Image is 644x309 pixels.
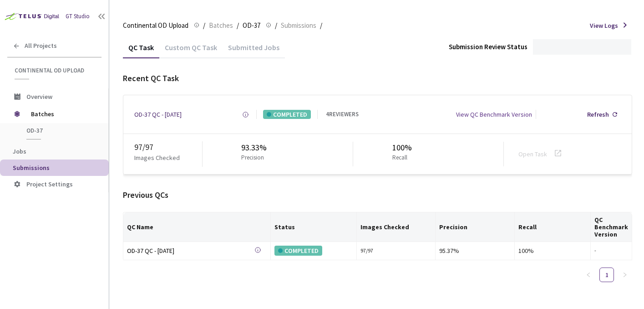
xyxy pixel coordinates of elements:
div: 93.33% [241,142,268,154]
a: Open Task [518,150,547,158]
span: Batches [31,105,93,123]
div: - [594,247,628,255]
span: right [622,272,628,278]
a: 1 [600,268,614,282]
div: COMPLETED [274,246,322,256]
span: Continental OD Upload [123,20,188,31]
a: Submissions [279,20,318,30]
span: Batches [209,20,233,31]
span: Overview [26,93,52,101]
li: 1 [599,268,614,282]
span: Submissions [13,164,50,172]
p: Recall [392,154,408,162]
div: 95.37% [439,246,511,256]
a: OD-37 QC - [DATE] [127,246,254,256]
div: Previous QCs [123,189,632,201]
div: Custom QC Task [159,43,223,58]
div: Recent QC Task [123,72,632,84]
span: OD-37 [26,127,94,134]
li: / [275,20,277,31]
button: right [618,268,632,282]
span: Submissions [281,20,316,31]
span: OD-37 [243,20,260,31]
div: COMPLETED [263,110,311,119]
div: Submitted Jobs [223,43,285,58]
div: 100% [518,246,587,256]
th: Status [271,212,357,242]
div: Refresh [587,110,609,119]
span: View Logs [590,21,618,30]
th: Images Checked [357,212,435,242]
li: / [320,20,322,31]
th: Recall [515,212,591,242]
button: left [581,268,596,282]
div: 97 / 97 [134,141,202,153]
span: Jobs [13,147,26,155]
div: GT Studio [66,12,90,21]
a: OD-37 QC - [DATE] [134,110,182,119]
div: 100% [392,142,412,154]
span: Continental OD Upload [15,67,96,74]
th: QC Benchmark Version [591,212,632,242]
div: 4 REVIEWERS [326,110,359,119]
a: Batches [207,20,235,30]
div: View QC Benchmark Version [456,110,532,119]
span: left [586,272,591,278]
li: Next Page [618,268,632,282]
th: QC Name [123,212,271,242]
span: Project Settings [26,180,73,188]
p: Images Checked [134,153,180,162]
span: All Projects [25,42,57,50]
p: Precision [241,154,264,162]
div: QC Task [123,43,159,58]
li: / [203,20,205,31]
th: Precision [436,212,515,242]
li: / [237,20,239,31]
li: Previous Page [581,268,596,282]
div: 97 / 97 [360,247,431,255]
div: Submission Review Status [449,42,527,51]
